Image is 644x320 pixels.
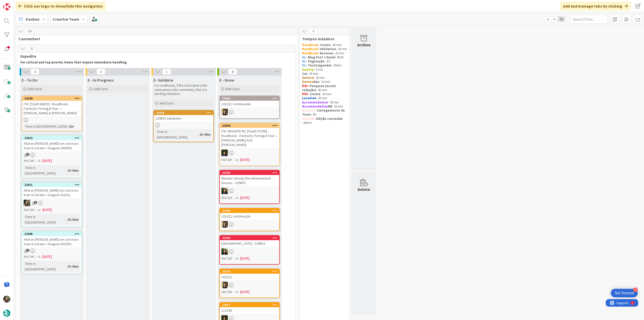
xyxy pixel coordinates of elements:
[220,248,279,255] div: BC
[22,96,82,116] div: 22439FW: [TripID:86853] - Roadbook - Fantastic Portugal Tour — [PERSON_NAME] & [PERSON_NAME]!
[24,254,34,259] i: Not Set
[24,165,66,176] div: Time in [GEOGRAPHIC_DATA]
[22,96,82,131] a: 22439FW: [TripID:86853] - Roadbook - Fantastic Portugal Tour — [PERSON_NAME] & [PERSON_NAME]!Time...
[22,140,82,151] div: Alterar [PERSON_NAME] em services train Scotrails + imagem (VERDE)
[633,288,638,292] div: 4
[358,186,370,192] div: Delete
[302,104,347,109] p: - 20 min
[222,97,279,100] div: 22435
[302,55,347,59] p: - 4h30
[43,158,52,163] span: [DATE]
[240,289,250,295] span: [DATE]
[22,135,82,178] a: 22413Alterar [PERSON_NAME] em services train Scotrails + imagem (VERDE)Not Set[DATE]Time in [GEOG...
[22,183,82,187] div: 22411
[306,55,335,59] strong: - Blog Post + Email
[302,43,318,47] strong: Roadbook
[68,124,75,129] div: 5m
[220,96,279,107] div: 22435102221 continuação
[228,69,237,75] span: 47
[24,158,34,163] i: Not Set
[220,236,279,240] div: 22425
[302,63,306,67] strong: NL
[20,60,128,64] strong: For critical and top priority items that require immediate handling.
[240,256,250,261] span: [DATE]
[219,208,280,231] a: 22430102221 continuaçãoSP
[306,59,325,63] strong: - Paginação
[24,232,82,236] div: 22408
[163,69,171,75] span: 1
[302,92,308,96] strong: POI
[22,187,82,198] div: Alterar [PERSON_NAME] em services train Scotrails + imagem (AZUL)
[308,92,320,96] strong: - Create
[154,84,213,96] p: For roadbooks, if the card owner is the same person who comments, then it is pending validation
[220,170,279,175] div: 22426
[20,54,289,59] span: Expedite
[220,274,279,280] div: 102221
[22,236,82,247] div: Alterar [PERSON_NAME] em services train Scotrails + imagem (ROXO)
[611,289,638,297] div: Open Get Started checklist, remaining modules: 4
[221,282,228,288] img: SP
[22,101,82,116] div: FW: [TripID:86853] - Roadbook - Fantastic Portugal Tour — [PERSON_NAME] & [PERSON_NAME]!
[24,207,34,212] i: Not Set
[302,96,347,100] p: - 20 min
[220,208,279,213] div: 22430
[94,87,110,91] span: Add Card...
[24,200,30,206] img: IG
[220,307,279,314] div: 111846
[221,109,228,115] img: SP
[22,232,82,236] div: 22408
[220,213,279,220] div: 102221 continuação
[222,270,279,273] div: 22373
[28,87,44,91] span: Add Card...
[198,132,212,137] div: 1h 40m
[219,235,280,265] a: 22425[GEOGRAPHIC_DATA] - 109853BCNot Set[DATE]
[22,136,82,151] div: 22413Alterar [PERSON_NAME] em services train Scotrails + imagem (VERDE)
[220,101,279,107] div: 102221 continuação
[220,282,279,288] div: SP
[302,84,308,88] strong: POI
[302,51,318,55] strong: Roadbook
[302,47,347,51] p: - 20 min
[222,236,279,240] div: 22425
[221,150,228,156] img: MC
[302,63,347,67] p: - 30min
[11,1,23,7] span: Support
[219,78,234,83] span: E - Done
[221,256,232,261] i: Not Set
[221,221,228,228] img: SP
[221,157,232,162] i: Not Set
[22,78,37,83] span: E - To Do
[221,188,228,194] img: BC
[302,117,347,125] p: - 20min
[302,51,347,55] p: - 25 min
[155,129,197,140] div: Time in [GEOGRAPHIC_DATA]
[3,310,10,317] img: avatar
[24,261,66,272] div: Time in [GEOGRAPHIC_DATA]
[24,124,67,129] div: Time in [GEOGRAPHIC_DATA]
[220,269,279,274] div: 22373
[220,303,279,314] div: 22417111846
[24,97,82,100] div: 22439
[159,101,176,105] span: Add Card...
[220,123,279,128] div: 22434
[302,55,306,59] strong: NL
[220,208,279,220] div: 22430102221 continuação
[302,67,314,72] strong: Daytrip
[302,59,347,63] p: - 3 h
[220,96,279,101] div: 22435
[24,183,82,187] div: 22411
[66,264,80,269] div: 3h 56m
[240,157,250,162] span: [DATE]
[220,150,279,156] div: MC
[318,43,333,47] strong: - Create -
[154,115,213,122] div: 109853 Validation
[220,175,279,186] div: Wander among the whitewashed houses - 109853
[3,296,10,303] img: IG
[302,84,347,92] p: - 45 min
[220,109,279,115] div: SP
[43,207,52,212] span: [DATE]
[221,195,232,200] i: Not Set
[302,92,347,96] p: - 20 min
[31,69,39,75] span: 4
[302,47,318,51] strong: Roadbook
